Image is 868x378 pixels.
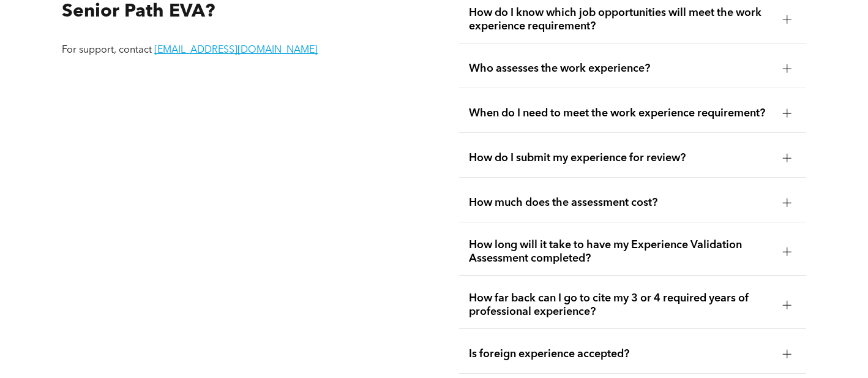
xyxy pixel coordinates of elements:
[62,45,152,55] span: For support, contact
[469,292,773,319] span: How far back can I go to cite my 3 or 4 required years of professional experience?
[469,62,773,75] span: Who assesses the work experience?
[469,196,773,210] span: How much does the assessment cost?
[154,45,318,55] a: [EMAIL_ADDRESS][DOMAIN_NAME]
[469,238,773,265] span: How long will it take to have my Experience Validation Assessment completed?
[469,151,773,165] span: How do I submit my experience for review?
[469,6,773,33] span: How do I know which job opportunities will meet the work experience requirement?
[469,107,773,120] span: When do I need to meet the work experience requirement?
[469,347,773,361] span: Is foreign experience accepted?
